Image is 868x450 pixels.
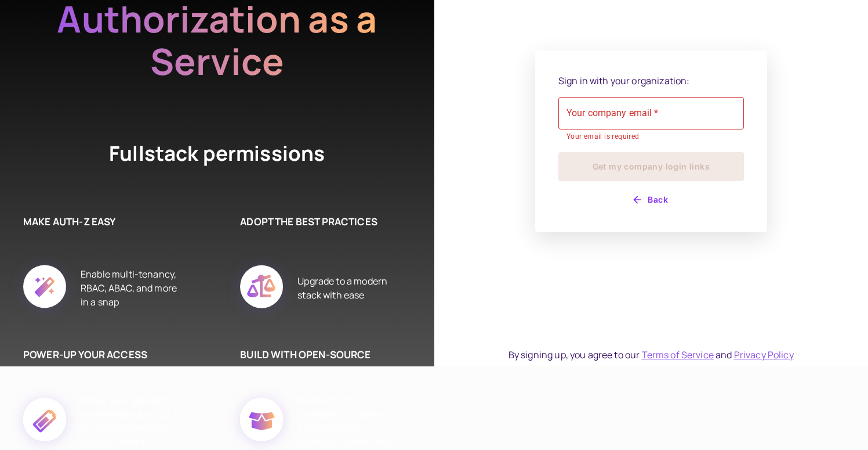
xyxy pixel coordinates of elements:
[558,190,744,209] button: Back
[81,252,182,324] div: Enable multi-tenancy, RBAC, ABAC, and more in a snap
[23,347,182,362] h6: POWER-UP YOUR ACCESS
[240,347,399,362] h6: BUILD WITH OPEN-SOURCE
[66,139,368,168] h4: Fullstack permissions
[558,74,744,88] p: Sign in with your organization:
[23,214,182,229] h6: MAKE AUTH-Z EASY
[642,348,714,361] a: Terms of Service
[734,348,794,361] a: Privacy Policy
[558,152,744,181] button: Get my company login links
[297,252,399,324] div: Upgrade to a modern stack with ease
[566,131,736,143] p: Your email is required
[509,348,794,362] div: By signing up, you agree to our and
[240,214,399,229] h6: ADOPT THE BEST PRACTICES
